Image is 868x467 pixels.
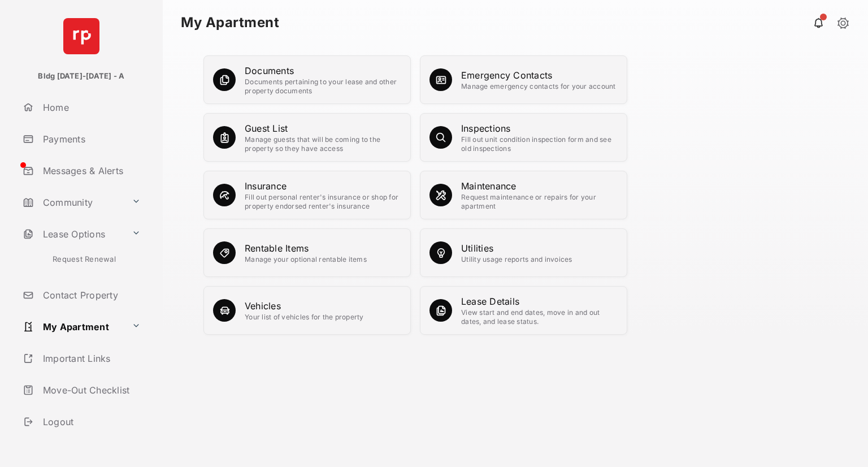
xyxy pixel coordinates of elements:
div: Emergency Contacts [461,68,616,82]
div: Vehicles [245,299,364,313]
div: Documents pertaining to your lease and other property documents [245,77,401,96]
a: DocumentsDocuments pertaining to your lease and other property documents [245,64,401,96]
img: svg+xml;base64,PHN2ZyB4bWxucz0iaHR0cDovL3d3dy53My5vcmcvMjAwMC9zdmciIHdpZHRoPSI2NCIgaGVpZ2h0PSI2NC... [63,18,99,54]
a: Move-Out Checklist [18,377,163,404]
p: Bldg [DATE]-[DATE] - A [38,71,124,82]
a: InspectionsFill out unit condition inspection form and see old inspections [461,122,618,153]
div: Fill out unit condition inspection form and see old inspections [461,135,618,153]
a: VehiclesYour list of vehicles for the property [245,299,364,322]
div: Maintenance [461,179,618,193]
a: Logout [18,408,163,435]
div: Utility usage reports and invoices [461,255,572,264]
div: Inspections [461,122,618,135]
div: Utilities [461,241,572,255]
div: Fill out personal renter's insurance or shop for property endorsed renter's insurance [245,193,401,211]
a: Community [18,189,127,216]
div: Documents [245,64,401,77]
a: Contact Property [18,282,163,309]
a: Request Renewal [21,248,163,277]
a: Guest ListManage guests that will be coming to the property so they have access [245,122,401,153]
div: Insurance [245,179,401,193]
div: Rentable Items [245,241,367,255]
div: Lease Options [18,248,163,277]
div: Lease Details [461,295,618,308]
div: Manage your optional rentable items [245,255,367,264]
a: Home [18,94,163,121]
a: Emergency ContactsManage emergency contacts for your account [461,68,616,91]
a: UtilitiesUtility usage reports and invoices [461,241,572,264]
a: InsuranceFill out personal renter's insurance or shop for property endorsed renter's insurance [245,179,401,211]
a: Messages & Alerts [18,157,163,184]
div: Manage emergency contacts for your account [461,82,616,91]
a: Rentable ItemsManage your optional rentable items [245,241,367,264]
div: Your list of vehicles for the property [245,313,364,322]
a: My Apartment [18,313,127,340]
a: Lease DetailsView start and end dates, move in and out dates, and lease status. [461,295,618,326]
div: Manage guests that will be coming to the property so they have access [245,135,401,153]
div: View start and end dates, move in and out dates, and lease status. [461,308,618,326]
a: Payments [18,126,163,153]
div: Guest List [245,122,401,135]
div: Request maintenance or repairs for your apartment [461,193,618,211]
a: MaintenanceRequest maintenance or repairs for your apartment [461,179,618,211]
a: Important Links [18,345,145,372]
strong: My Apartment [181,16,279,29]
a: Lease Options [18,220,127,248]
